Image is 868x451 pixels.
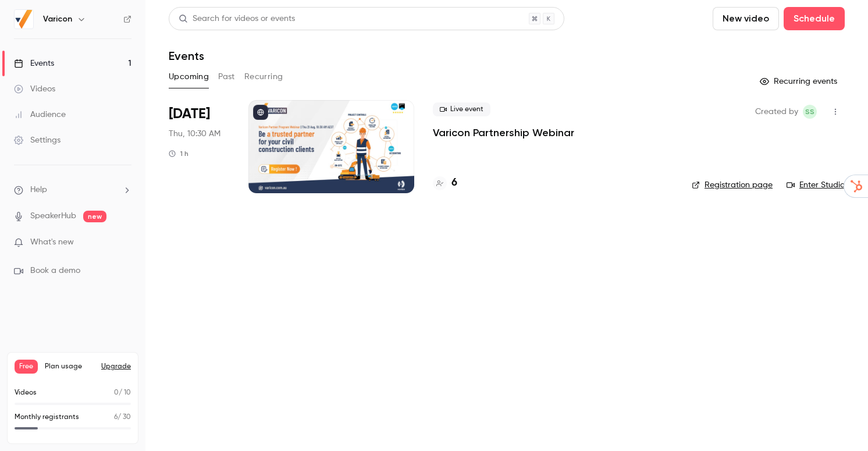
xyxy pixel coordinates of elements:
[784,7,845,30] button: Schedule
[14,109,66,120] div: Audience
[15,360,38,374] span: Free
[30,236,74,248] span: What's new
[755,72,845,91] button: Recurring events
[14,58,54,69] div: Events
[14,134,61,146] div: Settings
[433,126,574,140] a: Varicon Partnership Webinar
[15,412,79,422] p: Monthly registrants
[14,83,55,95] div: Videos
[30,210,76,222] a: SpeakerHub
[30,184,47,196] span: Help
[244,68,283,86] button: Recurring
[169,100,230,193] div: Aug 21 Thu, 10:30 AM (Australia/Melbourne)
[803,105,817,119] span: Sid Shrestha
[169,149,188,158] div: 1 h
[755,105,798,119] span: Created by
[433,102,490,116] span: Live event
[101,362,131,371] button: Upgrade
[787,179,845,191] a: Enter Studio
[451,175,457,191] h4: 6
[114,414,118,421] span: 6
[83,211,106,222] span: new
[169,49,204,63] h1: Events
[713,7,779,30] button: New video
[433,175,457,191] a: 6
[114,388,131,398] p: / 10
[114,412,131,422] p: / 30
[15,10,33,29] img: Varicon
[45,362,94,371] span: Plan usage
[169,68,209,86] button: Upcoming
[805,105,814,119] span: SS
[692,179,773,191] a: Registration page
[43,13,72,25] h6: Varicon
[114,389,119,396] span: 0
[179,13,295,25] div: Search for videos or events
[15,388,37,398] p: Videos
[30,265,80,277] span: Book a demo
[14,184,131,196] li: help-dropdown-opener
[169,128,220,140] span: Thu, 10:30 AM
[218,68,235,86] button: Past
[169,105,210,123] span: [DATE]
